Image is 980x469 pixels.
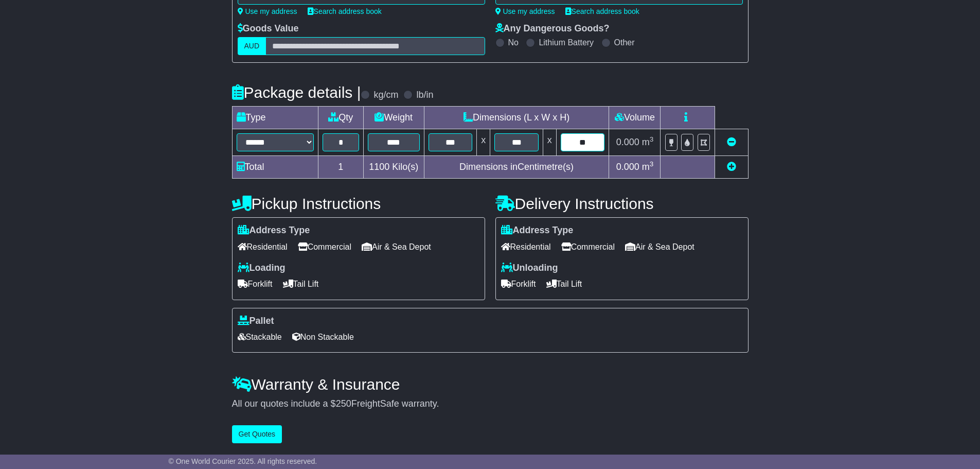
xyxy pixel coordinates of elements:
[561,239,615,255] span: Commercial
[539,38,594,47] label: Lithium Battery
[232,107,318,129] td: Type
[362,239,431,255] span: Air & Sea Depot
[238,263,286,274] label: Loading
[501,263,558,274] label: Unloading
[642,137,654,147] span: m
[424,156,609,179] td: Dimensions in Centimetre(s)
[336,398,351,409] span: 250
[650,135,654,143] sup: 3
[232,84,361,101] h4: Package details |
[169,457,317,465] span: © One World Courier 2025. All rights reserved.
[232,398,749,410] div: All our quotes include a $ FreightSafe warranty.
[238,329,282,345] span: Stackable
[318,107,363,129] td: Qty
[373,90,398,101] label: kg/cm
[238,276,273,292] span: Forklift
[642,162,654,172] span: m
[238,37,266,55] label: AUD
[546,276,582,292] span: Tail Lift
[625,239,694,255] span: Air & Sea Depot
[650,160,654,168] sup: 3
[232,195,485,212] h4: Pickup Instructions
[495,23,610,34] label: Any Dangerous Goods?
[232,376,749,393] h4: Warranty & Insurance
[363,156,424,179] td: Kilo(s)
[238,316,274,327] label: Pallet
[238,239,288,255] span: Residential
[614,38,635,47] label: Other
[238,7,297,15] a: Use my address
[308,7,382,15] a: Search address book
[508,38,519,47] label: No
[416,90,433,101] label: lb/in
[565,7,639,15] a: Search address book
[495,195,749,212] h4: Delivery Instructions
[501,239,551,255] span: Residential
[609,107,661,129] td: Volume
[616,162,639,172] span: 0.000
[238,23,299,34] label: Goods Value
[298,239,351,255] span: Commercial
[727,137,736,147] a: Remove this item
[238,225,310,236] label: Address Type
[477,129,490,156] td: x
[543,129,556,156] td: x
[232,425,282,443] button: Get Quotes
[369,162,389,172] span: 1100
[727,162,736,172] a: Add new item
[318,156,363,179] td: 1
[501,276,536,292] span: Forklift
[232,156,318,179] td: Total
[424,107,609,129] td: Dimensions (L x W x H)
[363,107,424,129] td: Weight
[616,137,639,147] span: 0.000
[501,225,574,236] label: Address Type
[283,276,319,292] span: Tail Lift
[292,329,354,345] span: Non Stackable
[495,7,555,15] a: Use my address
